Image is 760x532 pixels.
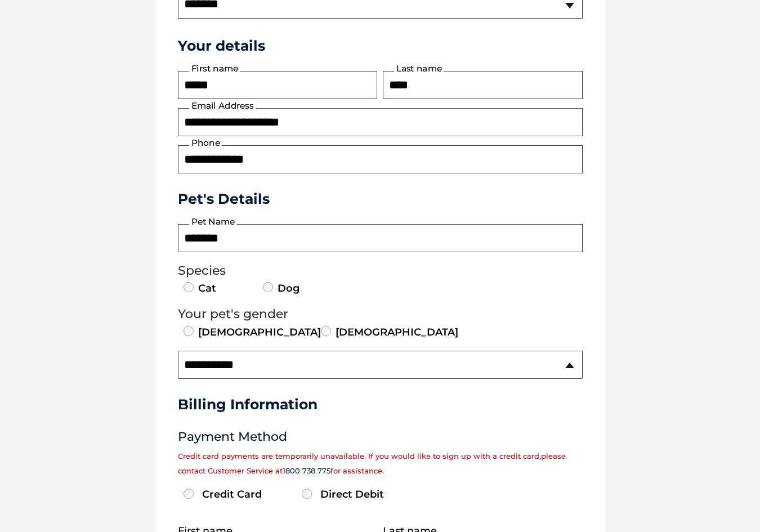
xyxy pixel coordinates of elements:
[178,37,583,54] h3: Your details
[181,488,297,500] label: Credit Card
[334,325,458,339] label: [DEMOGRAPHIC_DATA]
[197,325,321,339] label: [DEMOGRAPHIC_DATA]
[178,307,583,321] legend: Your pet's gender
[283,466,330,475] a: 1800 738 775
[302,489,312,499] input: Direct Debit
[189,64,240,74] label: First name
[184,489,194,499] input: Credit Card
[178,449,583,478] p: Credit card payments are temporarily unavailable. If you would like to sign up with a credit card...
[197,281,216,296] label: Cat
[178,396,583,413] h3: Billing Information
[178,430,583,444] h3: Payment Method
[173,190,587,207] h3: Pet's Details
[276,281,299,296] label: Dog
[189,101,256,111] label: Email Address
[189,138,222,148] label: Phone
[178,263,583,278] legend: Species
[394,64,444,74] label: Last name
[299,488,415,500] label: Direct Debit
